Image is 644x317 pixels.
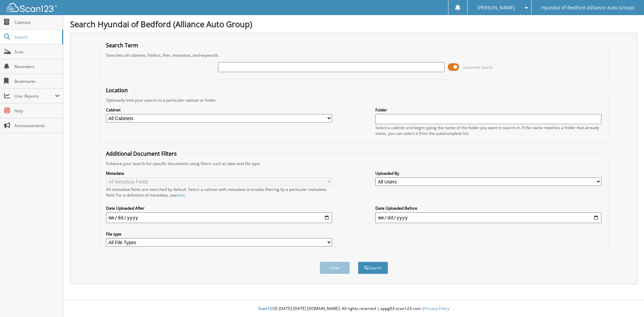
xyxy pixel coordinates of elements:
[103,161,605,166] div: Enhance your search for specific documents using filters such as date and file type.
[375,212,601,223] input: end
[7,3,57,12] img: scan123-logo-white.svg
[375,205,601,211] label: Date Uploaded Before
[14,108,60,114] span: Help
[375,107,601,113] label: Folder
[106,187,332,198] div: All metadata fields are searched by default. Select a cabinet with metadata to enable filtering b...
[358,262,388,274] button: Search
[176,192,185,198] a: here
[14,19,60,25] span: Cabinets
[106,231,332,237] label: File type
[14,123,60,128] span: Announcements
[70,18,637,30] h1: Search Hyundai of Bedford (Alliance Auto Group)
[320,262,350,274] button: Clear
[14,93,55,99] span: User Reports
[14,64,60,69] span: Reminders
[63,301,644,317] div: © [DATE]-[DATE] [DOMAIN_NAME]. All rights reserved | appg03-scan123-com |
[375,170,601,176] label: Uploaded By
[106,205,332,211] label: Date Uploaded After
[103,97,605,103] div: Optionally limit your search to a particular cabinet or folder
[477,6,515,10] span: [PERSON_NAME]
[463,65,493,70] span: Advanced Search
[258,306,274,311] span: Scan123
[541,6,634,10] span: Hyundai of Bedford (Alliance Auto Group)
[424,306,449,311] a: Privacy Policy
[14,49,60,55] span: Scan
[103,42,142,49] legend: Search Term
[103,150,180,157] legend: Additional Document Filters
[14,78,60,84] span: Bookmarks
[106,107,332,113] label: Cabinet
[106,170,332,176] label: Metadata
[375,125,601,136] div: Select a cabinet and begin typing the name of the folder you want to search in. If the name match...
[103,52,605,58] div: Searches all cabinets, folders, files, metadata, and keywords
[14,34,59,40] span: Search
[103,87,131,94] legend: Location
[106,212,332,223] input: start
